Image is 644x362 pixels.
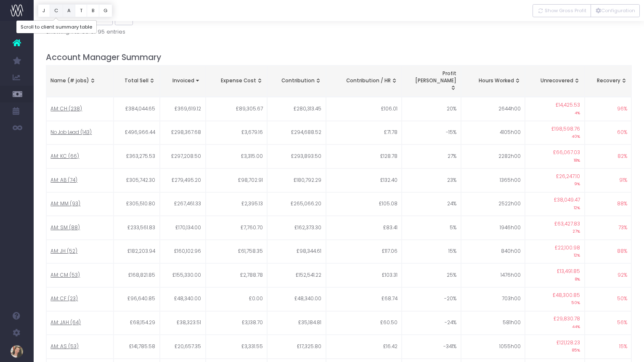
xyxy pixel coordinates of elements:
th: Unrecovered: activate to sort column ascending [525,66,585,97]
td: £105.08 [326,192,402,216]
th: Hours Worked: activate to sort column ascending [461,66,525,97]
span: £38,049.47 [554,197,580,204]
span: 82% [617,153,627,160]
td: £155,330.00 [160,263,206,287]
td: £2,395.13 [206,192,267,216]
div: Name (# jobs) [50,77,109,85]
button: G [99,4,112,17]
h4: Account Manager Summary [46,52,632,62]
span: £121,128.23 [557,339,580,347]
td: 25% [402,263,461,287]
td: £305,742.30 [114,168,160,192]
span: AM: AS (53) [50,343,79,351]
td: 581h00 [461,311,525,335]
span: Invoiced [172,77,194,85]
span: 88% [617,248,627,255]
span: 96% [617,105,627,113]
button: Show Gross Profit [533,4,591,17]
small: 40% [572,132,580,139]
td: £369,619.12 [160,97,206,121]
span: £63,427.83 [554,220,580,228]
button: C [50,4,63,17]
td: £61,758.35 [206,240,267,264]
td: 703h00 [461,287,525,311]
td: £305,510.80 [114,192,160,216]
small: 27% [573,227,580,234]
td: £170,134.00 [160,216,206,240]
td: £3,679.16 [206,121,267,145]
th: Total Sell: activate to sort column ascending [114,66,160,97]
small: 9% [574,180,580,186]
td: 1365h00 [461,168,525,192]
td: £83.41 [326,216,402,240]
small: 44% [572,323,580,329]
button: Configuration [591,4,640,17]
td: £20,657.35 [160,335,206,359]
span: AM: JH (52) [50,248,77,255]
td: 23% [402,168,461,192]
small: 8% [575,275,580,282]
small: 18% [574,156,580,163]
span: AM: AB (74) [50,177,77,184]
td: 4105h00 [461,121,525,145]
td: -341% [402,335,461,359]
td: £48,340.00 [267,287,326,311]
th: Profit Margin: activate to sort column ascending [402,66,461,97]
td: £160,102.96 [160,240,206,264]
td: -24% [402,311,461,335]
span: Recovery [597,77,620,85]
span: £29,830.78 [554,315,580,323]
span: 73% [618,224,627,232]
td: £103.31 [326,263,402,287]
span: 60% [617,129,627,136]
td: 20% [402,97,461,121]
span: Total Sell [125,77,148,85]
span: Contribution / HR [346,77,391,85]
button: J [38,4,50,17]
td: £89,305.67 [206,97,267,121]
td: 1476h00 [461,263,525,287]
th: Contribution / HR: activate to sort column ascending [326,66,402,97]
span: Show Gross Profit [545,7,586,14]
span: 15% [619,343,627,351]
span: 88% [617,200,627,208]
div: Vertical button group [38,4,112,17]
small: 85% [572,346,580,353]
div: Showing 1 to 95 of 95 entries [46,25,632,36]
th: Name (# jobs): activate to sort column ascending [46,66,114,97]
td: £7,760.70 [206,216,267,240]
td: 2644h00 [461,97,525,121]
td: £3,315.00 [206,144,267,168]
td: £152,541.22 [267,263,326,287]
td: -20% [402,287,461,311]
span: £14,425.53 [556,102,580,109]
span: £13,491.85 [557,268,580,275]
td: 2522h00 [461,192,525,216]
td: 1055h00 [461,335,525,359]
td: £96,640.85 [114,287,160,311]
td: 5% [402,216,461,240]
td: £68,154.29 [114,311,160,335]
td: £267,461.33 [160,192,206,216]
td: £280,313.45 [267,97,326,121]
td: £48,340.00 [160,287,206,311]
td: £233,561.83 [114,216,160,240]
td: 840h00 [461,240,525,264]
td: 27% [402,144,461,168]
td: £38,323.51 [160,311,206,335]
td: £298,367.68 [160,121,206,145]
td: -15% [402,121,461,145]
td: £3,138.70 [206,311,267,335]
td: £0.00 [206,287,267,311]
span: 92% [617,272,627,279]
th: Invoiced: activate to sort column ascending [160,66,206,97]
td: £17,325.80 [267,335,326,359]
td: £98,344.61 [267,240,326,264]
td: £60.50 [326,311,402,335]
td: 24% [402,192,461,216]
td: 1946h00 [461,216,525,240]
span: 56% [617,319,627,327]
span: 91% [619,177,627,184]
span: £48,300.85 [553,292,580,299]
td: £182,203.94 [114,240,160,264]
